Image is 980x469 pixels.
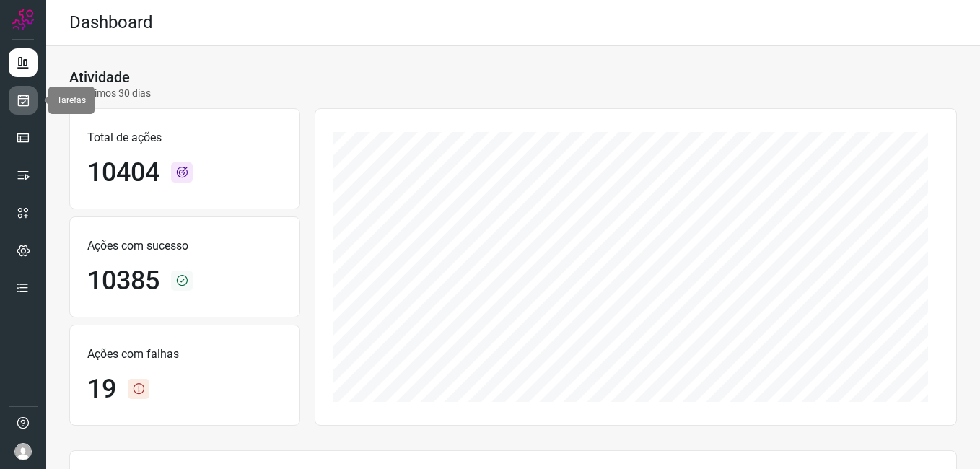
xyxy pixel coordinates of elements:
h1: 19 [87,374,116,405]
p: Total de ações [87,129,282,146]
h2: Dashboard [69,12,153,33]
p: Ações com falhas [87,346,282,363]
p: Últimos 30 dias [69,86,151,101]
p: Ações com sucesso [87,237,282,255]
h3: Atividade [69,69,130,86]
h1: 10404 [87,157,159,188]
span: Tarefas [57,95,86,105]
img: Logo [12,9,34,30]
img: avatar-user-boy.jpg [14,443,32,460]
h1: 10385 [87,266,159,297]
